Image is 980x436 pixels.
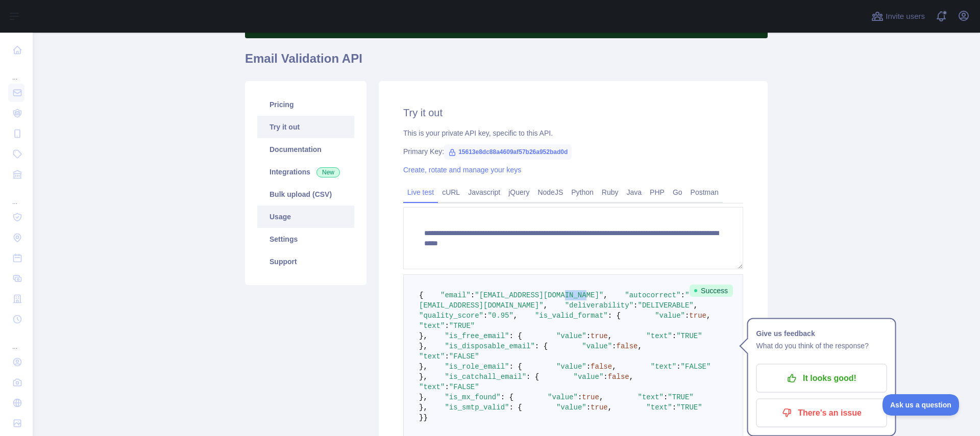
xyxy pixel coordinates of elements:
[440,291,471,299] span: "email"
[403,146,743,157] div: Primary Key:
[487,312,513,320] span: "0.95"
[603,373,607,381] span: :
[504,184,533,200] a: jQuery
[582,393,599,401] span: true
[419,393,428,401] span: },
[694,301,698,310] span: ,
[533,184,567,200] a: NodeJS
[629,373,633,381] span: ,
[403,106,743,120] h2: Try it out
[672,403,676,412] span: :
[423,414,427,422] span: }
[556,403,586,412] span: "value"
[612,363,616,371] span: ,
[449,322,475,330] span: "TRUE"
[869,8,927,24] button: Invite users
[623,184,646,200] a: Java
[257,228,354,250] a: Settings
[883,394,960,416] iframe: Toggle Customer Support
[608,403,612,412] span: ,
[548,393,578,401] span: "value"
[464,184,504,200] a: Javascript
[586,403,591,412] span: :
[419,383,445,391] span: "text"
[556,332,586,340] span: "value"
[445,403,509,412] span: "is_smtp_valid"
[764,404,879,422] p: There's an issue
[608,332,612,340] span: ,
[445,352,449,361] span: :
[483,312,487,320] span: :
[509,332,522,340] span: : {
[471,291,475,299] span: :
[756,364,887,393] button: It looks good!
[633,301,638,310] span: :
[535,312,608,320] span: "is_valid_format"
[681,291,685,299] span: :
[257,161,354,183] a: Integrations New
[444,144,572,160] span: 15613e8dc88a4609af57b26a952bad0d
[445,363,509,371] span: "is_role_email"
[419,403,428,412] span: },
[638,342,642,350] span: ,
[687,184,723,200] a: Postman
[556,363,586,371] span: "value"
[419,352,445,361] span: "text"
[419,291,423,299] span: {
[316,167,340,177] span: New
[257,93,354,116] a: Pricing
[756,340,887,352] p: What do you think of the response?
[664,393,668,401] span: :
[689,312,706,320] span: true
[638,393,664,401] span: "text"
[617,342,638,350] span: false
[676,403,702,412] span: "TRUE"
[646,184,669,200] a: PHP
[501,393,513,401] span: : {
[526,373,539,381] span: : {
[603,291,607,299] span: ,
[655,312,685,320] span: "value"
[625,291,680,299] span: "autocorrect"
[445,342,534,350] span: "is_disposable_email"
[257,250,354,273] a: Support
[586,332,591,340] span: :
[706,312,710,320] span: ,
[690,285,733,297] span: Success
[475,291,603,299] span: "[EMAIL_ADDRESS][DOMAIN_NAME]"
[438,184,464,200] a: cURL
[419,312,483,320] span: "quality_score"
[668,393,693,401] span: "TRUE"
[598,184,623,200] a: Ruby
[245,50,768,75] h1: Email Validation API
[257,138,354,161] a: Documentation
[676,363,680,371] span: :
[445,393,500,401] span: "is_mx_found"
[646,332,672,340] span: "text"
[445,322,449,330] span: :
[257,183,354,206] a: Bulk upload (CSV)
[578,393,582,401] span: :
[257,206,354,228] a: Usage
[565,301,633,310] span: "deliverability"
[449,383,479,391] span: "FALSE"
[403,166,521,174] a: Create, rotate and manage your keys
[886,11,925,22] span: Invite users
[403,184,438,200] a: Live test
[535,342,548,350] span: : {
[445,373,526,381] span: "is_catchall_email"
[257,116,354,138] a: Try it out
[591,363,612,371] span: false
[669,184,687,200] a: Go
[646,403,672,412] span: "text"
[764,370,879,387] p: It looks good!
[651,363,676,371] span: "text"
[685,312,689,320] span: :
[608,312,621,320] span: : {
[676,332,702,340] span: "TRUE"
[8,61,24,82] div: ...
[756,327,887,340] h1: Give us feedback
[591,332,608,340] span: true
[599,393,603,401] span: ,
[681,363,711,371] span: "FALSE"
